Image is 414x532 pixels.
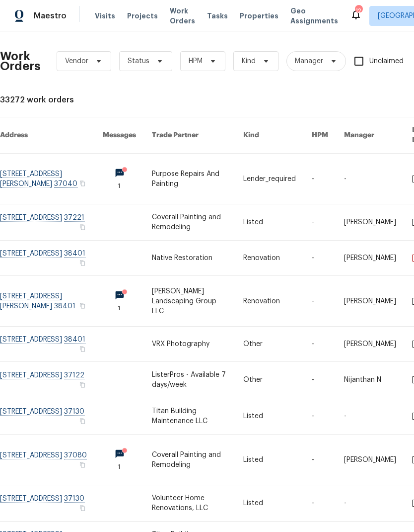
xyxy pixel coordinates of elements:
button: Copy Address [78,223,87,232]
button: Copy Address [78,301,87,310]
td: ListerPros - Available 7 days/week [144,362,235,398]
td: Lender_required [235,154,304,204]
th: Manager [336,117,404,154]
button: Copy Address [78,460,87,469]
span: Unclaimed [369,56,404,67]
td: Renovation [235,276,304,327]
td: - [304,362,336,398]
td: [PERSON_NAME] [336,276,404,327]
td: Purpose Repairs And Painting [144,154,235,204]
td: Listed [235,398,304,435]
td: VRX Photography [144,327,235,362]
span: HPM [189,56,203,66]
span: Properties [240,11,278,21]
td: Native Restoration [144,241,235,276]
td: - [304,485,336,522]
span: Geo Assignments [290,6,338,26]
th: Messages [95,117,144,154]
button: Copy Address [78,179,87,188]
span: Work Orders [170,6,195,26]
th: HPM [304,117,336,154]
th: Trade Partner [144,117,235,154]
button: Copy Address [78,504,87,513]
td: [PERSON_NAME] [336,241,404,276]
td: Volunteer Home Renovations, LLC [144,485,235,522]
th: Kind [235,117,304,154]
td: [PERSON_NAME] [336,435,404,485]
span: Vendor [65,56,88,66]
button: Copy Address [78,417,87,426]
span: Kind [242,56,256,66]
span: Visits [95,11,115,21]
span: Projects [127,11,158,21]
td: Listed [235,485,304,522]
td: - [304,398,336,435]
td: - [304,276,336,327]
span: Status [128,56,149,66]
td: - [304,204,336,241]
button: Copy Address [78,345,87,354]
td: - [304,241,336,276]
td: Other [235,327,304,362]
div: 12 [355,6,362,16]
td: Listed [235,204,304,241]
td: - [336,398,404,435]
td: - [304,327,336,362]
button: Copy Address [78,380,87,389]
td: Renovation [235,241,304,276]
span: Maestro [34,11,67,21]
span: Manager [295,56,323,66]
td: - [336,154,404,204]
span: Tasks [207,12,228,19]
button: Copy Address [78,259,87,267]
td: Coverall Painting and Remodeling [144,435,235,485]
td: Coverall Painting and Remodeling [144,204,235,241]
td: - [336,485,404,522]
td: Listed [235,435,304,485]
td: [PERSON_NAME] [336,204,404,241]
td: Other [235,362,304,398]
td: Nijanthan N [336,362,404,398]
td: [PERSON_NAME] [336,327,404,362]
td: Titan Building Maintenance LLC [144,398,235,435]
td: - [304,435,336,485]
td: - [304,154,336,204]
td: [PERSON_NAME] Landscaping Group LLC [144,276,235,327]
